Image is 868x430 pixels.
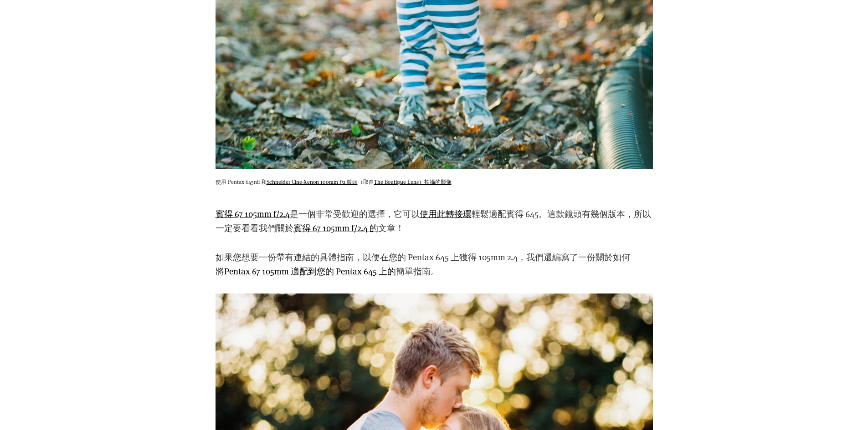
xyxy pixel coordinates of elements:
font: 文章！ [378,222,404,233]
a: 賓得 67 105mm f/2.4 [216,208,290,219]
a: Schneider Cine-Xenon 100mm f/2 鏡頭 [267,178,358,185]
a: Pentax 67 105mm 適配到您的 Pentax 645 上的 [224,265,396,277]
font: 輕鬆適配賓得 645。 [472,208,547,219]
font: 是一個非常受歡迎的選擇，它可以 [290,208,420,219]
a: 使用此轉接環 [420,208,472,219]
font: 如果您想要一份帶有連結的具體指南，以便在您的 Pentax 645 上獲得 105mm 2.4，我們還編寫了一份關於如何將 [216,251,630,276]
font: 這款鏡頭有幾個版本，所以一定要看看我們關於 [216,208,651,233]
a: The Boutique Lens）拍攝的影像 [374,178,452,185]
a: 賓得 67 105mm f/2.4 的 [293,222,378,233]
font: 使用 Pentax 645nii 和 [216,178,267,185]
font: （取自 [358,178,374,185]
font: 簡單指南。 [396,265,439,277]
